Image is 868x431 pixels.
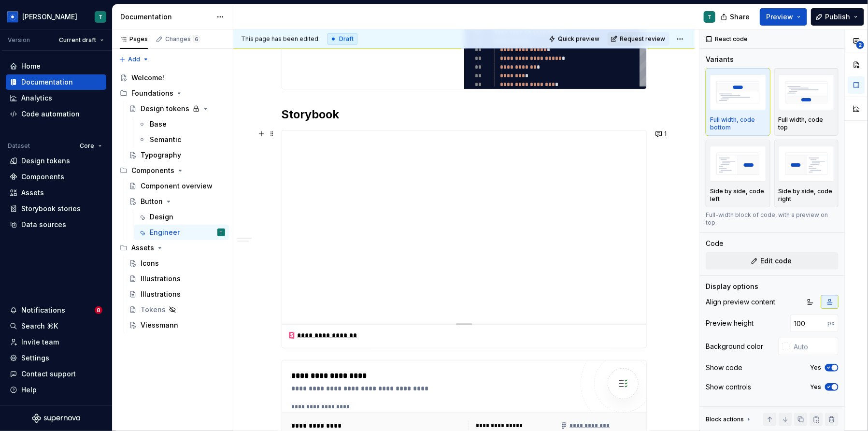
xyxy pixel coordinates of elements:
[8,36,30,44] div: Version
[706,342,763,351] div: Background color
[125,302,229,317] a: Tokens
[706,282,758,291] div: Display options
[779,187,835,203] p: Side by side, code right
[706,363,742,373] div: Show code
[32,414,80,423] svg: Supernova Logo
[706,318,754,328] div: Preview height
[21,61,41,71] div: Home
[6,185,106,201] a: Assets
[6,302,106,318] button: Notifications8
[120,35,148,43] div: Pages
[6,217,106,232] a: Data sources
[125,101,229,116] a: Design tokens
[116,86,229,101] div: Foundations
[125,271,229,287] a: Illustrations
[760,8,807,26] button: Preview
[8,142,30,150] div: Dataset
[134,116,229,132] a: Base
[21,109,80,119] div: Code automation
[716,8,756,26] button: Share
[125,256,229,271] a: Icons
[193,35,200,43] span: 6
[125,317,229,333] a: Viessmann
[21,321,58,331] div: Search ⌘K
[6,366,106,382] button: Contact support
[710,74,766,110] img: placeholder
[706,252,839,270] button: Edit code
[116,53,152,66] button: Add
[21,204,81,214] div: Storybook stories
[21,369,76,379] div: Contact support
[22,12,77,22] div: [PERSON_NAME]
[6,350,106,366] a: Settings
[779,146,835,181] img: placeholder
[708,13,711,21] div: T
[75,139,106,153] button: Core
[141,274,181,284] div: Illustrations
[131,166,174,175] div: Components
[21,156,70,166] div: Design tokens
[141,289,181,299] div: Illustrations
[150,228,180,237] div: Engineer
[220,228,223,237] div: T
[134,132,229,147] a: Semantic
[779,74,835,110] img: placeholder
[706,382,751,392] div: Show controls
[141,320,178,330] div: Viessmann
[810,364,821,372] label: Yes
[165,35,200,43] div: Changes
[21,385,37,395] div: Help
[706,68,770,136] button: placeholderFull width, code bottom
[790,315,827,332] input: 100
[706,211,839,227] div: Full-width block of code, with a preview on top.
[116,163,229,178] div: Components
[150,119,167,129] div: Base
[150,135,181,144] div: Semantic
[6,74,106,90] a: Documentation
[546,32,604,46] button: Quick preview
[790,338,839,355] input: Auto
[134,209,229,225] a: Design
[706,297,775,307] div: Align preview content
[6,90,106,106] a: Analytics
[21,77,73,87] div: Documentation
[653,127,671,141] button: 1
[706,55,734,64] div: Variants
[856,41,864,49] span: 2
[706,239,724,248] div: Code
[6,106,106,122] a: Code automation
[774,140,839,207] button: placeholderSide by side, code right
[95,306,102,314] span: 8
[730,12,750,22] span: Share
[810,383,821,391] label: Yes
[774,68,839,136] button: placeholderFull width, code top
[116,240,229,256] div: Assets
[125,178,229,194] a: Component overview
[21,337,59,347] div: Invite team
[21,172,64,182] div: Components
[125,147,229,163] a: Typography
[766,12,793,22] span: Preview
[134,225,229,240] a: EngineerT
[241,35,320,43] span: This page has been edited.
[6,58,106,74] a: Home
[6,318,106,334] button: Search ⌘K
[141,197,163,206] div: Button
[131,88,173,98] div: Foundations
[706,413,753,426] div: Block actions
[120,12,212,22] div: Documentation
[141,181,213,191] div: Component overview
[6,334,106,350] a: Invite team
[760,256,792,266] span: Edit code
[21,188,44,198] div: Assets
[2,6,110,27] button: [PERSON_NAME]T
[141,104,189,114] div: Design tokens
[141,150,181,160] div: Typography
[558,35,599,43] span: Quick preview
[6,153,106,169] a: Design tokens
[131,73,164,83] div: Welcome!
[128,56,140,63] span: Add
[125,194,229,209] a: Button
[706,140,770,207] button: placeholderSide by side, code left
